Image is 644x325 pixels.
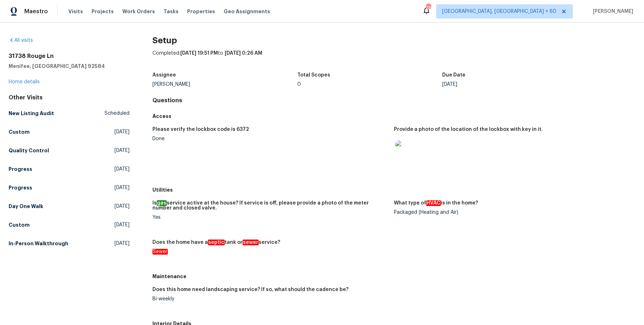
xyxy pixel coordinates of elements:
h5: Menifee, [GEOGRAPHIC_DATA] 92584 [9,63,130,70]
h5: Custom [9,221,30,228]
h5: Does this home need landscaping service? If so, what should the cadence be? [152,287,348,292]
div: Done [152,136,388,141]
span: [DATE] [114,203,130,210]
span: Scheduled [104,110,130,117]
div: 0 [297,82,442,87]
span: Projects [92,8,114,15]
h2: 31738 Rouge Ln [9,53,130,60]
a: In-Person Walkthrough[DATE] [9,237,130,250]
h5: In-Person Walkthrough [9,240,68,247]
h5: Maintenance [152,273,635,280]
div: [DATE] [442,82,587,87]
div: Yes [152,215,388,220]
span: Geo Assignments [224,8,270,15]
h5: Please verify the lockbox code is 6372 [152,127,249,132]
div: 735 [426,4,431,11]
div: Packaged (Heating and Air) [394,210,630,215]
span: Tasks [164,9,179,14]
h5: Provide a photo of the location of the lockbox with key in it. [394,127,543,132]
a: Progress[DATE] [9,181,130,194]
div: Bi-weekly [152,296,388,301]
h5: Progress [9,166,32,173]
h5: What type of is in the home? [394,201,478,206]
h5: Day One Walk [9,203,43,210]
h5: Utilities [152,186,635,193]
h5: Does the home have a tank or service? [152,240,280,245]
div: [PERSON_NAME] [152,82,297,87]
h5: Access [152,113,635,120]
h5: Custom [9,128,30,136]
h5: New Listing Audit [9,110,54,117]
span: [PERSON_NAME] [590,8,633,15]
span: [DATE] [114,240,130,247]
h5: Assignee [152,73,176,78]
span: Maestro [24,8,48,15]
a: All visits [9,38,33,43]
h5: Due Date [442,73,465,78]
a: Quality Control[DATE] [9,144,130,157]
a: New Listing AuditScheduled [9,107,130,120]
h5: Progress [9,184,32,191]
a: Custom[DATE] [9,125,130,138]
span: Properties [187,8,215,15]
h4: Questions [152,97,635,104]
h2: Setup [152,37,635,44]
h5: Quality Control [9,147,49,154]
span: [DATE] [114,221,130,228]
a: Home details [9,79,40,84]
a: Progress[DATE] [9,163,130,176]
div: Completed: to [152,50,635,68]
h5: Total Scopes [297,73,330,78]
span: [GEOGRAPHIC_DATA], [GEOGRAPHIC_DATA] + 60 [442,8,556,15]
span: Work Orders [122,8,155,15]
a: Day One Walk[DATE] [9,200,130,213]
span: [DATE] [114,166,130,173]
em: HVAC [426,200,441,206]
span: Visits [68,8,83,15]
span: [DATE] [114,128,130,136]
h5: Is service active at the house? If service is off, please provide a photo of the meter number and... [152,201,388,211]
em: sewer [243,240,259,245]
span: [DATE] 19:51 PM [180,51,218,56]
em: gas [157,200,167,206]
div: Other Visits [9,94,130,101]
em: septic [208,240,225,245]
em: Sewer [152,249,168,255]
span: [DATE] 0:26 AM [225,51,262,56]
span: [DATE] [114,184,130,191]
a: Custom[DATE] [9,218,130,231]
span: [DATE] [114,147,130,154]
